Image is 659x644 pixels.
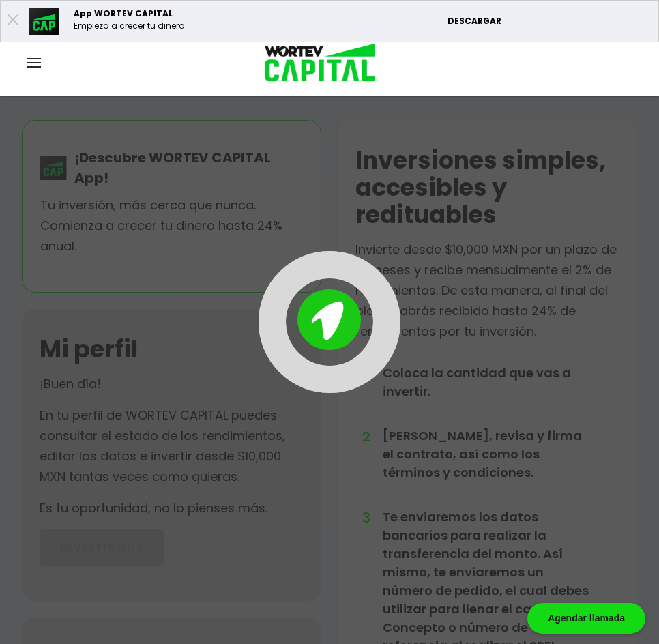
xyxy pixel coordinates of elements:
p: Empieza a crecer tu dinero [74,20,184,32]
img: appicon [29,8,60,35]
p: App WORTEV CAPITAL [74,8,184,20]
div: Agendar llamada [527,603,645,634]
img: logo_wortev_capital [250,42,381,86]
img: hamburguer-menu2 [27,58,41,68]
p: DESCARGAR [448,15,651,27]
